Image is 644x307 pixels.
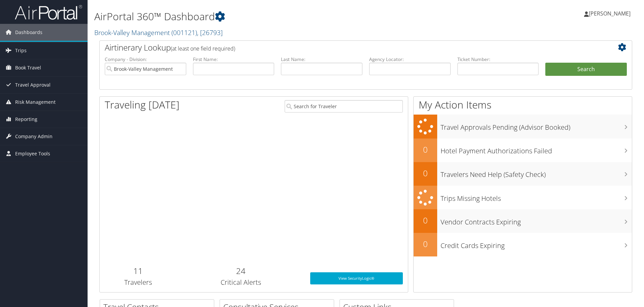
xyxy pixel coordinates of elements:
[441,119,632,132] h3: Travel Approvals Pending (Advisor Booked)
[15,24,42,41] span: Dashboards
[441,166,632,179] h3: Travelers Need Help (Safety Check)
[414,115,632,139] a: Travel Approvals Pending (Advisor Booked)
[584,3,637,24] a: [PERSON_NAME]
[15,94,56,111] span: Risk Management
[414,98,632,112] h1: My Action Items
[281,56,362,63] label: Last Name:
[457,56,539,63] label: Ticket Number:
[414,215,437,226] h2: 0
[15,145,50,162] span: Employee Tools
[414,162,632,186] a: 0Travelers Need Help (Safety Check)
[285,100,403,113] input: Search for Traveler
[193,56,275,63] label: First Name:
[197,28,223,37] span: , [ 26793 ]
[441,238,632,250] h3: Credit Cards Expiring
[414,139,632,162] a: 0Hotel Payment Authorizations Failed
[105,42,582,53] h2: Airtinerary Lookup
[105,56,186,63] label: Company - Division:
[171,28,197,37] span: ( 001121 )
[15,42,27,59] span: Trips
[414,186,632,210] a: Trips Missing Hotels
[171,45,235,52] span: (at least one field required)
[94,9,456,24] h1: AirPortal 360™ Dashboard
[182,265,300,277] h2: 24
[15,76,51,93] span: Travel Approval
[15,111,37,128] span: Reporting
[310,272,403,284] a: View SecurityLogic®
[94,28,223,37] a: Brook-Valley Management
[369,56,451,63] label: Agency Locator:
[414,167,437,179] h2: 0
[441,143,632,156] h3: Hotel Payment Authorizations Failed
[15,59,41,76] span: Book Travel
[441,190,632,203] h3: Trips Missing Hotels
[105,278,172,287] h3: Travelers
[414,144,437,155] h2: 0
[414,238,437,250] h2: 0
[182,278,300,287] h3: Critical Alerts
[414,233,632,256] a: 0Credit Cards Expiring
[105,265,172,277] h2: 11
[441,214,632,227] h3: Vendor Contracts Expiring
[545,63,627,76] button: Search
[15,128,53,145] span: Company Admin
[589,10,631,17] span: [PERSON_NAME]
[414,209,632,233] a: 0Vendor Contracts Expiring
[105,98,180,112] h1: Traveling [DATE]
[15,4,82,20] img: airportal-logo.png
